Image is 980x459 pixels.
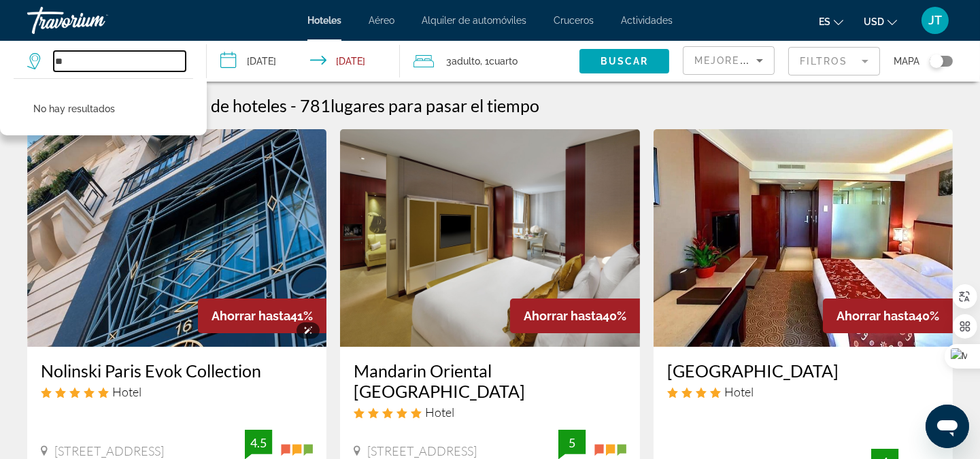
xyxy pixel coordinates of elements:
div: 4.5 [245,435,272,451]
span: Ahorrar hasta [212,309,290,323]
img: Hotel image [27,129,326,347]
div: 5 star Hotel [354,405,626,420]
mat-select: Sort by [694,52,763,69]
h2: 781 [300,95,539,116]
span: Ahorrar hasta [524,309,603,323]
p: No hay resultados [33,99,115,118]
img: Hotel image [340,129,639,347]
span: Cuarto [489,56,518,67]
button: Check-in date: Oct 3, 2025 Check-out date: Oct 6, 2025 [207,41,400,82]
span: , 1 [480,52,518,71]
a: Mandarin Oriental [GEOGRAPHIC_DATA] [354,360,626,401]
a: Actividades [621,15,673,26]
span: Buscar [601,56,649,67]
a: Cruceros [554,15,594,26]
span: 3 [446,52,480,71]
a: Nolinski Paris Evok Collection [41,360,313,381]
iframe: Botón para iniciar la ventana de mensajería [926,405,969,448]
div: 5 star Hotel [41,384,313,399]
button: Change currency [864,12,897,31]
span: - [290,95,297,116]
div: 40% [510,299,640,333]
a: Aéreo [369,15,394,26]
div: 4 star Hotel [667,384,939,399]
a: Hoteles [307,15,341,26]
button: User Menu [917,6,953,35]
a: Alquiler de automóviles [422,15,526,26]
span: Adulto [452,56,480,67]
button: Travelers: 3 adults, 0 children [400,41,579,82]
span: Mapa [894,52,919,71]
span: Ahorrar hasta [837,309,915,323]
a: Travorium [27,3,163,38]
span: Hotel [112,384,141,399]
span: Hotel [425,405,454,420]
a: [GEOGRAPHIC_DATA] [667,360,939,381]
img: Hotel image [654,129,953,347]
span: [STREET_ADDRESS] [54,443,164,458]
div: 5 [558,435,586,451]
div: 40% [823,299,953,333]
span: Mejores descuentos [694,55,830,66]
span: Hotel [724,384,754,399]
button: Change language [819,12,843,31]
span: JT [928,14,942,27]
span: USD [864,16,884,27]
button: Filter [788,46,880,76]
span: [STREET_ADDRESS] [367,443,477,458]
div: 41% [198,299,326,333]
button: Toggle map [919,55,953,67]
span: es [819,16,830,27]
span: lugares para pasar el tiempo [331,95,539,116]
button: Buscar [579,49,669,73]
